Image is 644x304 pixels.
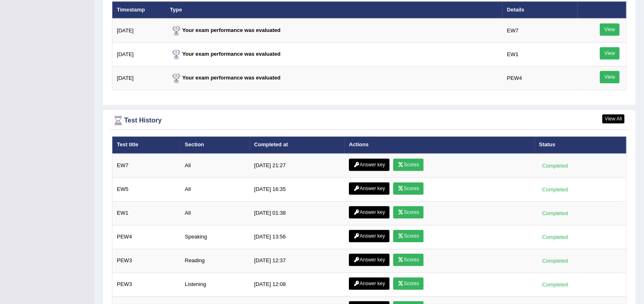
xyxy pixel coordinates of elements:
[539,280,571,289] div: Completed
[112,154,180,178] td: EW7
[112,177,180,201] td: EW5
[180,136,250,154] th: Section
[349,206,389,218] a: Answer key
[112,43,166,66] td: [DATE]
[112,18,166,43] td: [DATE]
[349,254,389,266] a: Answer key
[600,71,619,83] a: View
[166,1,503,18] th: Type
[180,225,250,249] td: Speaking
[180,154,250,178] td: All
[112,136,180,154] th: Test title
[180,201,250,225] td: All
[539,185,571,194] div: Completed
[250,225,344,249] td: [DATE] 13:56
[180,272,250,296] td: Listening
[250,201,344,225] td: [DATE] 01:38
[393,182,423,195] a: Scores
[502,43,577,66] td: EW1
[539,209,571,218] div: Completed
[600,23,619,36] a: View
[112,66,166,90] td: [DATE]
[112,114,626,127] div: Test History
[250,177,344,201] td: [DATE] 16:35
[170,51,281,57] strong: Your exam performance was evaluated
[502,18,577,43] td: EW7
[250,154,344,178] td: [DATE] 21:27
[349,277,389,290] a: Answer key
[180,249,250,272] td: Reading
[502,1,577,18] th: Details
[349,182,389,195] a: Answer key
[539,256,571,265] div: Completed
[112,272,180,296] td: PEW3
[349,230,389,242] a: Answer key
[250,272,344,296] td: [DATE] 12:08
[502,66,577,90] td: PEW4
[112,225,180,249] td: PEW4
[535,136,626,154] th: Status
[539,233,571,241] div: Completed
[112,1,166,18] th: Timestamp
[393,277,423,290] a: Scores
[112,201,180,225] td: EW1
[180,177,250,201] td: All
[602,114,624,123] a: View All
[112,249,180,272] td: PEW3
[349,159,389,171] a: Answer key
[539,161,571,170] div: Completed
[393,206,423,218] a: Scores
[393,159,423,171] a: Scores
[393,230,423,242] a: Scores
[170,27,281,33] strong: Your exam performance was evaluated
[250,136,344,154] th: Completed at
[250,249,344,272] td: [DATE] 12:37
[170,75,281,81] strong: Your exam performance was evaluated
[393,254,423,266] a: Scores
[344,136,534,154] th: Actions
[600,47,619,59] a: View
